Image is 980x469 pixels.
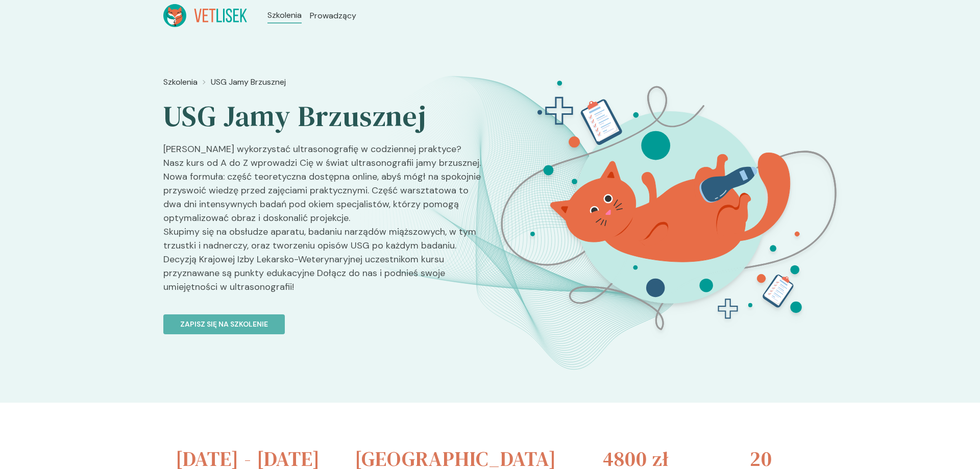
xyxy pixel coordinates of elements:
[180,319,268,330] p: Zapisz się na szkolenie
[163,98,482,134] h2: USG Jamy Brzusznej
[163,302,482,334] a: Zapisz się na szkolenie
[163,76,198,88] a: Szkolenia
[489,72,851,344] img: ZpbG_B5LeNNTxNnN_USG_JB_BT.svg
[163,314,285,334] button: Zapisz się na szkolenie
[211,76,286,88] a: USG Jamy Brzusznej
[267,9,302,21] a: Szkolenia
[163,142,482,302] p: [PERSON_NAME] wykorzystać ultrasonografię w codziennej praktyce? Nasz kurs od A do Z wprowadzi Ci...
[310,10,356,22] a: Prowadzący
